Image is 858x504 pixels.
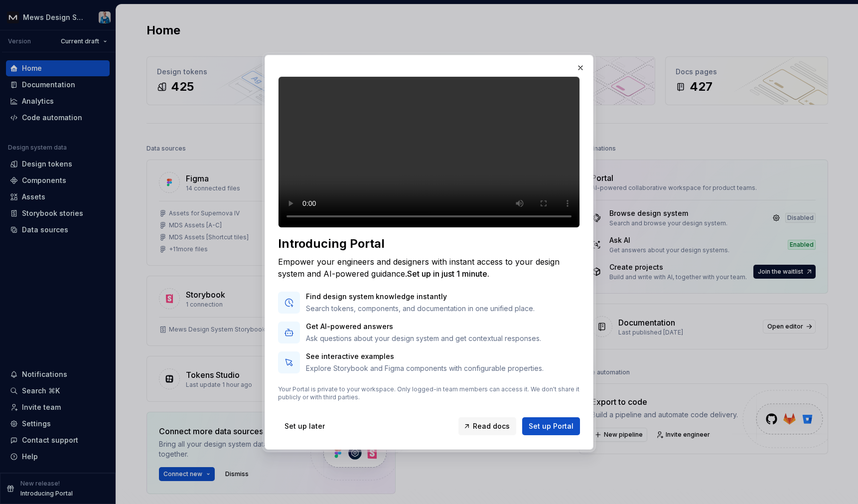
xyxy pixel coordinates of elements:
[278,417,331,435] button: Set up later
[306,322,541,332] p: Get AI-powered answers
[473,421,510,431] span: Read docs
[306,351,544,361] p: See interactive examples
[278,256,580,280] div: Empower your engineers and designers with instant access to your design system and AI-powered gui...
[278,385,580,401] p: Your Portal is private to your workspace. Only logged-in team members can access it. We don't sha...
[306,304,535,314] p: Search tokens, components, and documentation in one unified place.
[306,363,544,373] p: Explore Storybook and Figma components with configurable properties.
[306,334,541,343] p: Ask questions about your design system and get contextual responses.
[407,269,489,279] span: Set up in just 1 minute.
[278,236,580,252] div: Introducing Portal
[285,421,325,431] span: Set up later
[522,417,580,435] button: Set up Portal
[529,421,573,431] span: Set up Portal
[458,417,516,435] a: Read docs
[306,292,535,302] p: Find design system knowledge instantly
